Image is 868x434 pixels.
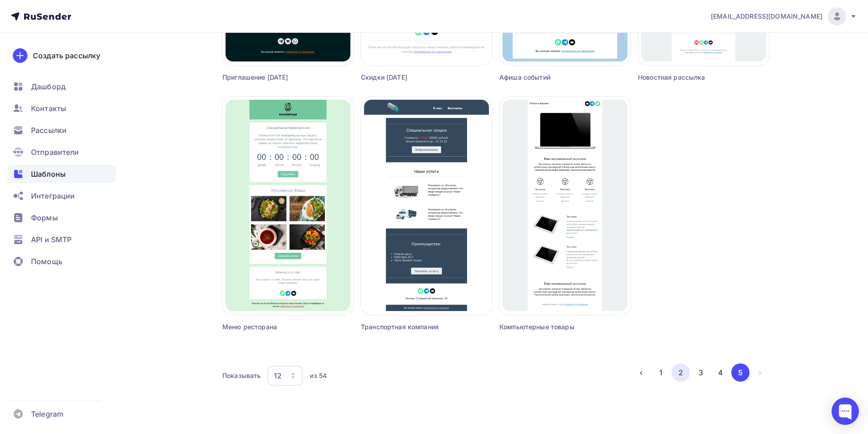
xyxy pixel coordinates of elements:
[267,365,303,386] button: 12
[499,73,598,82] div: Афиша событий
[361,73,459,82] div: Скидки [DATE]
[31,125,67,136] span: Рассылки
[632,363,650,382] button: Go to previous page
[692,363,710,382] button: Go to page 3
[7,121,116,139] a: Рассылки
[499,322,598,332] div: Компьютерные товары
[7,143,116,161] a: Отправители
[33,50,100,61] div: Создать рассылку
[652,363,670,382] button: Go to page 1
[222,73,321,82] div: Приглашение [DATE]
[7,99,116,117] a: Контакты
[361,322,459,332] div: Транспортная компания
[31,190,75,201] span: Интеграции
[222,322,321,332] div: Меню ресторана
[31,168,66,179] span: Шаблоны
[222,371,261,380] div: Показывать
[274,370,282,381] div: 12
[731,363,750,382] button: Go to page 5
[31,212,58,223] span: Формы
[31,234,72,245] span: API и SMTP
[7,165,116,183] a: Шаблоны
[672,363,690,382] button: Go to page 2
[310,371,327,380] div: из 54
[632,363,769,382] ul: Pagination
[7,209,116,227] a: Формы
[31,147,79,158] span: Отправители
[31,408,63,419] span: Telegram
[711,7,857,26] a: [EMAIL_ADDRESS][DOMAIN_NAME]
[638,73,736,82] div: Новостная рассылка
[711,12,822,21] span: [EMAIL_ADDRESS][DOMAIN_NAME]
[711,363,729,382] button: Go to page 4
[31,81,66,92] span: Дашборд
[31,103,66,114] span: Контакты
[31,256,62,267] span: Помощь
[7,77,116,96] a: Дашборд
